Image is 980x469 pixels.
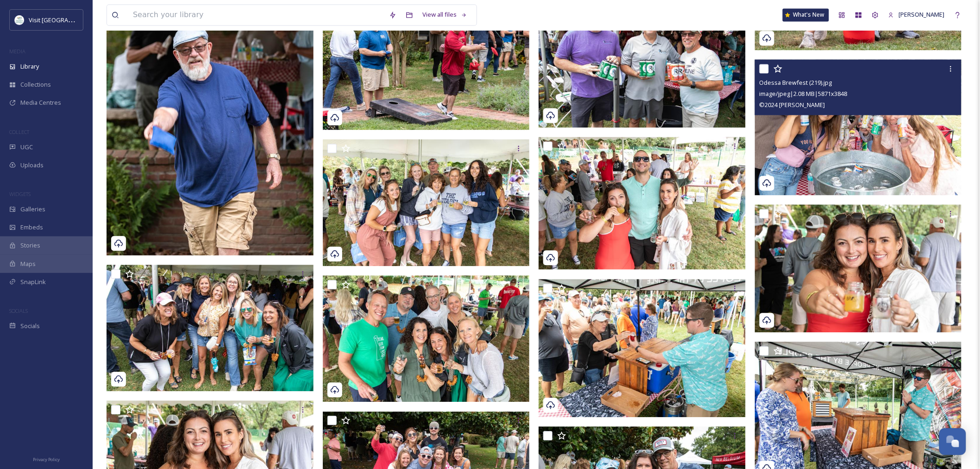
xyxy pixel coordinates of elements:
span: [PERSON_NAME] [899,11,945,19]
img: Odessa Brewfest (216).jpg [539,137,746,270]
span: UGC [20,143,33,152]
img: Odessa Brewfest (218).jpg [107,265,314,392]
span: Visit [GEOGRAPHIC_DATA] [29,15,101,24]
span: Collections [20,80,51,89]
span: SnapLink [20,278,46,286]
span: image/jpeg | 2.08 MB | 5871 x 3848 [760,90,848,98]
span: © 2024 [PERSON_NAME] [760,101,825,109]
span: Maps [20,260,36,268]
span: Galleries [20,205,45,214]
img: Odessa Brewfest (212).jpg [539,279,746,418]
span: Stories [20,241,40,250]
span: Odessa Brewfest (219).jpg [760,79,832,87]
span: Media Centres [20,98,61,107]
img: download%20%281%29.jpeg [15,15,24,25]
img: Odessa Brewfest (219).jpg [755,60,962,196]
span: Socials [20,322,40,330]
img: Odessa Brewfest (217).jpg [323,139,530,266]
span: Uploads [20,161,44,170]
a: Privacy Policy [33,453,60,464]
a: What's New [783,9,829,22]
img: Odessa Brewfest (213).jpg [323,276,530,402]
a: View all files [418,6,472,24]
img: Odessa Brewfest (215).jpg [755,205,962,333]
span: WIDGETS [9,190,31,197]
input: Search your library [128,5,384,25]
span: Library [20,62,39,71]
span: MEDIA [9,48,25,55]
span: Privacy Policy [33,456,60,463]
span: SOCIALS [9,307,28,314]
button: Open Chat [939,428,966,455]
span: COLLECT [9,128,29,135]
span: Embeds [20,223,43,232]
a: [PERSON_NAME] [884,6,949,24]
